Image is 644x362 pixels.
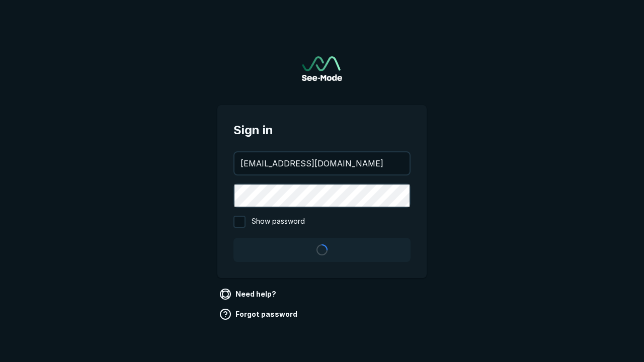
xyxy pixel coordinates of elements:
img: See-Mode Logo [302,56,342,81]
span: Sign in [233,121,411,139]
span: Show password [252,216,305,228]
a: Need help? [217,286,280,302]
input: your@email.com [234,152,410,174]
a: Forgot password [217,306,301,322]
a: Go to sign in [302,56,342,81]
